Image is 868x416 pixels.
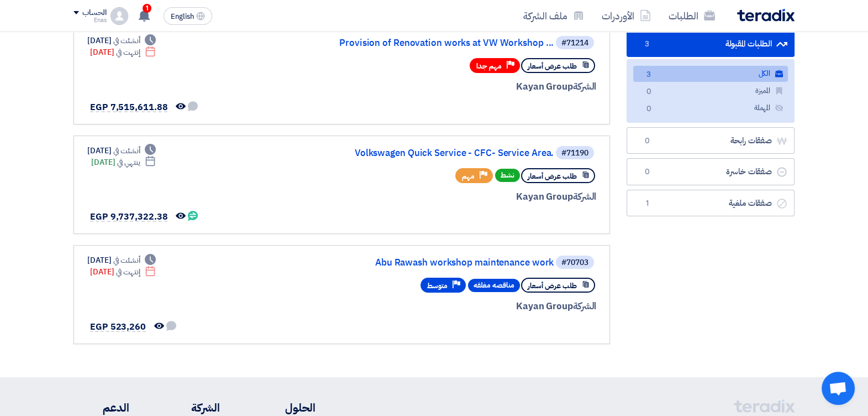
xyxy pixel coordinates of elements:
[514,3,593,29] a: ملف الشركة
[117,157,140,168] span: ينتهي في
[640,198,654,209] span: 1
[427,280,448,291] span: متوسط
[333,38,554,48] a: Provision of Renovation works at VW Workshop ...
[462,171,475,181] span: مهم
[737,9,795,22] img: Teradix logo
[528,61,577,71] span: طلب عرض أسعار
[822,372,855,405] div: Open chat
[640,136,654,147] span: 0
[330,299,596,314] div: Kayan Group
[633,66,788,82] a: الكل
[113,35,140,46] span: أنشئت في
[171,13,194,20] span: English
[476,61,502,71] span: مهم جدا
[253,399,315,416] li: الحلول
[116,266,140,278] span: إنتهت في
[90,210,167,223] span: EGP 9,737,322.38
[87,35,156,46] div: [DATE]
[573,80,597,93] span: الشركة
[73,17,106,23] div: Enas
[633,100,788,116] a: المهملة
[573,299,597,313] span: الشركة
[627,190,795,217] a: صفقات ملغية1
[660,3,724,29] a: الطلبات
[561,259,588,267] div: #70703
[640,167,654,178] span: 0
[91,157,156,168] div: [DATE]
[330,190,596,204] div: Kayan Group
[573,190,597,204] span: الشركة
[642,86,655,98] span: 0
[113,254,140,266] span: أنشئت في
[627,158,795,185] a: صفقات خاسرة0
[90,101,167,114] span: EGP 7,515,611.88
[73,399,129,416] li: الدعم
[627,30,795,58] a: الطلبات المقبولة3
[143,4,151,13] span: 1
[642,103,655,115] span: 0
[561,39,588,47] div: #71214
[87,145,156,157] div: [DATE]
[90,46,156,58] div: [DATE]
[162,399,220,416] li: الشركة
[642,69,655,81] span: 3
[495,169,520,182] span: نشط
[113,145,140,157] span: أنشئت في
[111,7,128,25] img: profile_test.png
[633,83,788,99] a: المميزة
[164,7,212,25] button: English
[82,8,106,18] div: الحساب
[330,80,596,94] div: Kayan Group
[640,39,654,50] span: 3
[593,3,660,29] a: الأوردرات
[561,149,588,157] div: #71190
[90,320,146,334] span: EGP 523,260
[468,279,520,292] span: مناقصه مغلقه
[627,127,795,154] a: صفقات رابحة0
[333,258,554,268] a: Abu Rawash workshop maintenance work
[528,280,577,291] span: طلب عرض أسعار
[116,46,140,58] span: إنتهت في
[333,148,554,158] a: Volkswagen Quick Service - CFC- Service Area.
[90,266,156,278] div: [DATE]
[87,254,156,266] div: [DATE]
[528,171,577,181] span: طلب عرض أسعار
